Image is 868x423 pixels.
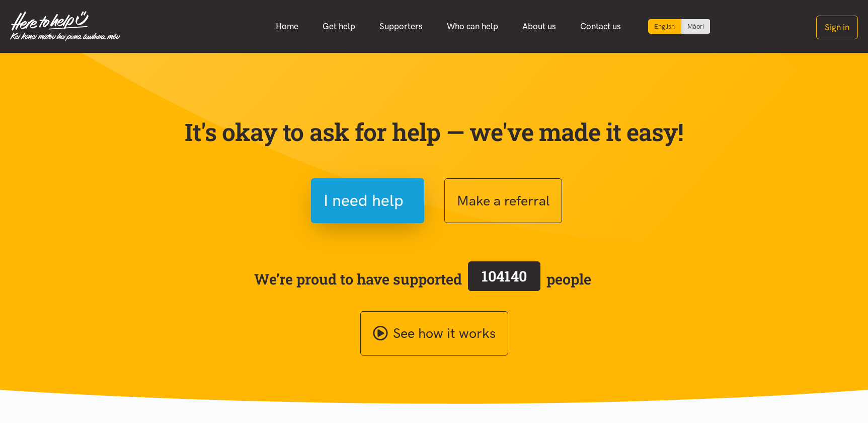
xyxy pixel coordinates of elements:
[310,16,367,37] a: Get help
[482,266,527,286] span: 104140
[568,16,633,37] a: Contact us
[254,259,591,299] span: We’re proud to have supported people
[367,16,435,37] a: Supporters
[648,19,681,34] div: Current language
[360,311,508,356] a: See how it works
[816,16,858,39] button: Sign in
[444,178,562,223] button: Make a referral
[648,19,711,34] div: Language toggle
[510,16,568,37] a: About us
[311,178,424,223] button: I need help
[10,11,120,41] img: Home
[264,16,310,37] a: Home
[681,19,710,34] a: Switch to Te Reo Māori
[462,259,546,299] a: 104140
[324,188,404,214] span: I need help
[435,16,510,37] a: Who can help
[183,117,686,147] p: It's okay to ask for help — we've made it easy!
